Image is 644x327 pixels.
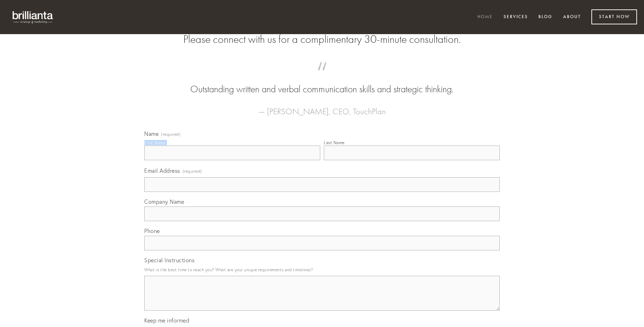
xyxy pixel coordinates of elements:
[183,166,202,176] span: (required)
[161,132,181,137] span: (required)
[559,11,585,23] a: About
[144,140,166,145] div: First Name
[155,69,489,83] span: “
[144,317,189,324] span: Keep me informed
[144,167,180,174] span: Email Address
[591,9,637,24] a: Start Now
[144,257,194,264] span: Special Instructions
[473,11,497,23] a: Home
[144,130,159,137] span: Name
[534,11,557,23] a: Blog
[324,140,345,145] div: Last Name
[144,265,500,274] p: What is the best time to reach you? What are your unique requirements and timelines?
[155,96,489,118] figcaption: — [PERSON_NAME], CEO, TouchPlan
[155,69,489,96] blockquote: Outstanding written and verbal communication skills and strategic thinking.
[7,7,59,27] img: brillianta - research, strategy, marketing
[144,198,184,205] span: Company Name
[499,11,532,23] a: Services
[144,33,500,46] h2: Please connect with us for a complimentary 30-minute consultation.
[144,227,160,234] span: Phone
